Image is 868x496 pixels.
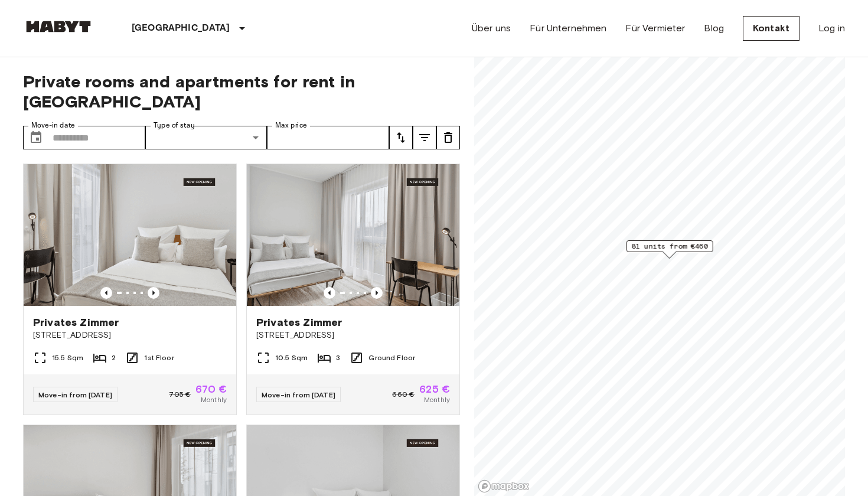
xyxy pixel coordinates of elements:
[33,329,227,341] span: [STREET_ADDRESS]
[23,164,237,415] a: Marketing picture of unit DE-13-001-102-002Previous imagePrevious imagePrivates Zimmer[STREET_ADD...
[148,287,159,299] button: Previous image
[743,16,800,41] a: Kontakt
[23,71,460,112] span: Private rooms and apartments for rent in [GEOGRAPHIC_DATA]
[478,479,530,493] a: Mapbox logo
[413,126,436,149] button: tune
[389,126,413,149] button: tune
[371,287,383,299] button: Previous image
[632,241,708,252] span: 81 units from €460
[154,120,195,130] label: Type of stay
[262,390,335,399] span: Move-in from [DATE]
[368,353,415,363] span: Ground Floor
[275,353,308,363] span: 10.5 Sqm
[38,390,112,399] span: Move-in from [DATE]
[436,126,460,149] button: tune
[424,394,450,405] span: Monthly
[112,353,116,363] span: 2
[52,353,83,363] span: 15.5 Sqm
[625,21,685,35] a: Für Vermieter
[256,315,342,329] span: Privates Zimmer
[132,21,230,35] p: [GEOGRAPHIC_DATA]
[100,287,112,299] button: Previous image
[530,21,606,35] a: Für Unternehmen
[195,384,227,394] span: 670 €
[472,21,511,35] a: Über uns
[31,120,75,130] label: Move-in date
[247,164,459,306] img: Marketing picture of unit DE-13-001-002-001
[818,21,845,35] a: Log in
[704,21,724,35] a: Blog
[24,164,236,306] img: Marketing picture of unit DE-13-001-102-002
[626,240,713,259] div: Map marker
[256,329,450,341] span: [STREET_ADDRESS]
[23,21,94,32] img: Habyt
[33,315,119,329] span: Privates Zimmer
[246,164,460,415] a: Marketing picture of unit DE-13-001-002-001Previous imagePrevious imagePrivates Zimmer[STREET_ADD...
[144,353,174,363] span: 1st Floor
[169,389,191,400] span: 705 €
[275,120,307,130] label: Max price
[201,394,227,405] span: Monthly
[392,389,415,400] span: 660 €
[324,287,335,299] button: Previous image
[419,384,450,394] span: 625 €
[336,353,340,363] span: 3
[24,126,48,149] button: Choose date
